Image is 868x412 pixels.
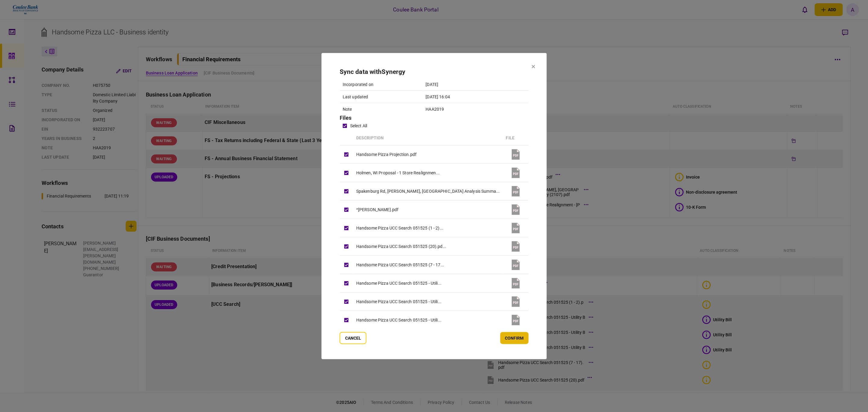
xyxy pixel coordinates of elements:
[500,332,528,344] button: confirm
[356,240,500,252] div: Handsome Pizza UCC Search 051525 (20).pd...
[423,78,528,90] td: [DATE]
[423,90,528,103] td: [DATE] 16:04
[340,68,529,76] h2: Sync data with Synergy
[356,167,500,179] div: Holmen, WI Proposal - 1 Store Realignmen...
[356,222,500,234] div: Handsome Pizza UCC Search 051525 (1 - 2)...
[356,277,500,289] div: Handsome Pizza UCC Search 051525 - Utili...
[356,314,500,326] div: Handsome Pizza UCC Search 051525 - Utili...
[356,259,500,271] div: Handsome Pizza UCC Search 051525 (7 - 17...
[353,131,503,145] th: Description
[356,296,500,308] div: Handsome Pizza UCC Search 051525 - Utili...
[423,103,528,115] td: HAA2019
[356,185,500,197] div: Spakenburg Rd, [PERSON_NAME], [GEOGRAPHIC_DATA] Analysis Summa...
[340,115,529,121] h3: Files
[503,131,528,145] th: file
[356,204,500,216] div: ^[PERSON_NAME].pdf
[340,78,423,90] td: Incorporated on
[340,103,423,115] td: Note
[356,148,500,160] div: Handsome Pizza Projection.pdf
[340,332,366,344] button: cancel
[340,90,423,103] td: Last updated
[340,121,529,131] label: select all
